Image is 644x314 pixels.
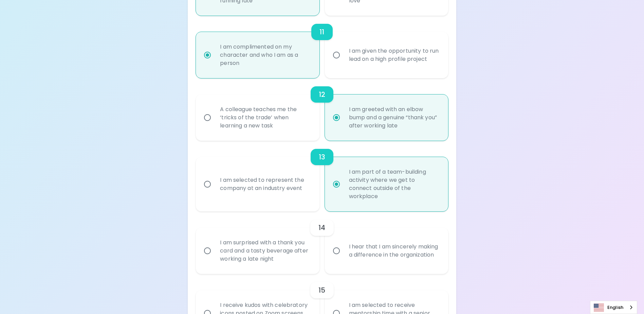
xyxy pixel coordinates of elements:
[196,211,448,274] div: choice-group-check
[196,141,448,211] div: choice-group-check
[215,97,315,138] div: A colleague teaches me the ‘tricks of the trade’ when learning a new task
[215,168,315,200] div: I am selected to represent the company at an industry event
[319,89,325,100] h6: 12
[590,301,637,314] a: English
[344,97,444,138] div: I am greeted with an elbow bump and a genuine “thank you” after working late
[215,35,315,75] div: I am complimented on my character and who I am as a person
[590,301,637,314] div: Language
[344,234,444,267] div: I hear that I am sincerely making a difference in the organization
[344,160,444,209] div: I am part of a team-building activity where we get to connect outside of the workplace
[196,16,448,78] div: choice-group-check
[590,301,637,314] aside: Language selected: English
[344,39,444,71] div: I am given the opportunity to run lead on a high profile project
[215,230,315,271] div: I am surprised with a thank you card and a tasty beverage after working a late night
[318,285,325,296] h6: 15
[196,78,448,141] div: choice-group-check
[318,222,325,233] h6: 14
[319,27,324,37] h6: 11
[319,152,325,162] h6: 13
